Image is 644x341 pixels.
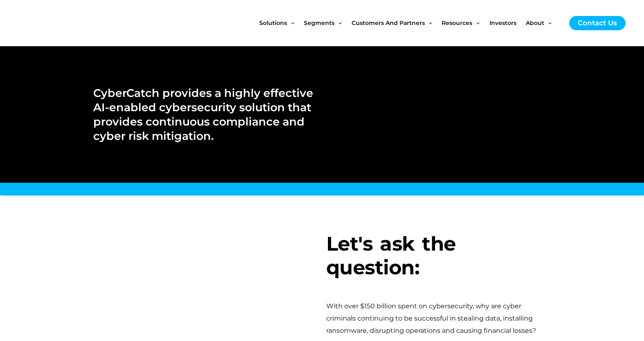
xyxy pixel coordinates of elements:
[526,6,544,40] span: About
[352,6,425,40] span: Customers and Partners
[287,6,294,40] span: Menu Toggle
[334,6,342,40] span: Menu Toggle
[93,86,314,143] h2: CyberCatch provides a highly effective AI-enabled cybersecurity solution that provides continuous...
[472,6,480,40] span: Menu Toggle
[569,16,626,30] a: Contact Us
[326,232,551,279] h3: Let's ask the question:
[489,6,526,40] a: Investors
[14,6,112,40] img: CyberCatch
[425,6,432,40] span: Menu Toggle
[442,6,472,40] span: Resources
[544,6,552,40] span: Menu Toggle
[259,6,287,40] span: Solutions
[304,6,334,40] span: Segments
[326,300,551,337] div: With over $150 billion spent on cybersecurity, why are cyber criminals continuing to be successfu...
[489,6,516,40] span: Investors
[259,6,561,40] nav: Site Navigation: New Main Menu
